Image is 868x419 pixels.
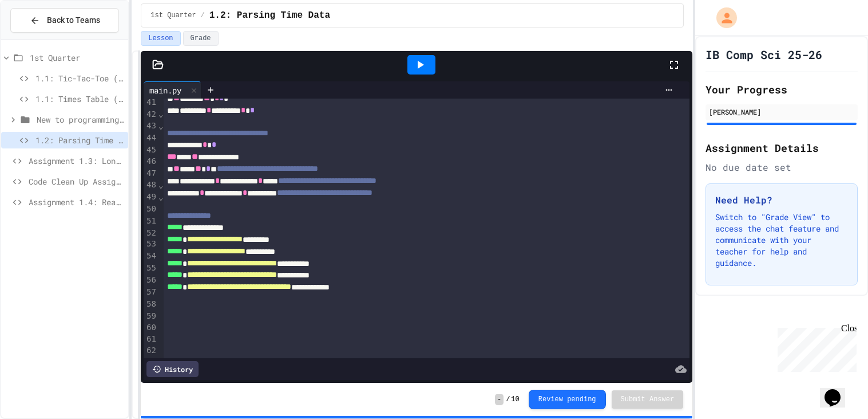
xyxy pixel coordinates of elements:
[621,395,675,404] span: Submit Answer
[706,140,858,156] h2: Assignment Details
[144,228,158,239] div: 52
[158,181,164,190] span: Fold line
[511,395,519,404] span: 10
[144,109,158,121] div: 42
[141,31,180,46] button: Lesson
[47,14,100,26] span: Back to Teams
[144,275,158,287] div: 56
[150,11,196,20] span: 1st Quarter
[144,311,158,323] div: 59
[144,179,158,191] div: 48
[158,122,164,131] span: Fold line
[37,113,124,126] span: New to programming exercises
[144,144,158,156] div: 45
[209,9,330,22] span: 1.2: Parsing Time Data
[144,216,158,228] div: 51
[144,132,158,144] div: 44
[144,345,158,357] div: 62
[35,134,124,146] span: 1.2: Parsing Time Data
[144,120,158,132] div: 43
[144,81,201,99] div: main.py
[773,323,857,372] iframe: chat widget
[144,250,158,263] div: 54
[5,5,79,73] div: Chat with us now!Close
[201,11,205,20] span: /
[704,5,740,31] div: My Account
[183,31,219,46] button: Grade
[144,191,158,203] div: 49
[144,299,158,311] div: 58
[29,175,124,187] span: Code Clean Up Assignment
[144,334,158,345] div: 61
[146,361,199,377] div: History
[144,203,158,216] div: 50
[820,373,857,408] iframe: chat widget
[529,390,606,409] button: Review pending
[158,193,164,202] span: Fold line
[709,107,854,117] div: [PERSON_NAME]
[144,263,158,275] div: 55
[144,97,158,109] div: 41
[10,8,119,33] button: Back to Teams
[29,155,124,167] span: Assignment 1.3: Longitude and Latitude Data
[144,287,158,299] div: 57
[144,168,158,180] div: 47
[144,84,187,96] div: main.py
[30,52,124,64] span: 1st Quarter
[706,81,858,97] h2: Your Progress
[715,212,848,269] p: Switch to "Grade View" to access the chat feature and communicate with your teacher for help and ...
[495,394,504,405] span: -
[35,72,124,84] span: 1.1: Tic-Tac-Toe (Year 2)
[35,93,124,105] span: 1.1: Times Table (Year 1/SL)
[506,395,510,404] span: /
[144,156,158,168] div: 46
[706,160,858,174] div: No due date set
[612,390,684,409] button: Submit Answer
[29,196,124,208] span: Assignment 1.4: Reading and Parsing Data
[706,46,822,62] h1: IB Comp Sci 25-26
[715,193,848,207] h3: Need Help?
[144,238,158,250] div: 53
[144,322,158,334] div: 60
[158,109,164,119] span: Fold line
